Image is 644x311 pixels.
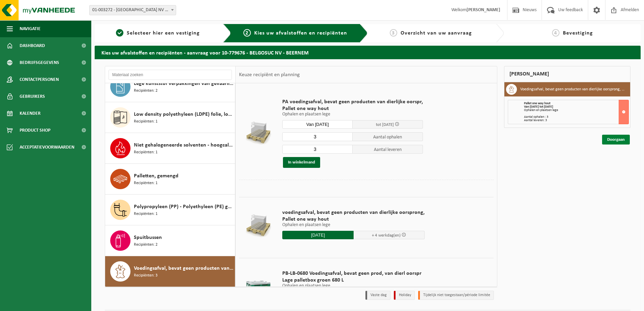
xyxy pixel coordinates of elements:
button: Voedingsafval, bevat geen producten van dierlijke oorsprong, gemengde verpakking (exclusief glas)... [105,256,235,287]
span: 01-003272 - BELGOSUC NV - BEERNEM [90,5,176,15]
span: Gebruikers [20,88,45,105]
span: + 4 werkdag(en) [372,233,401,238]
span: Lage palletbox groen 680 L [282,277,422,284]
span: Acceptatievoorwaarden [20,139,74,156]
span: Recipiënten: 1 [134,180,158,186]
span: Overzicht van uw aanvraag [401,30,472,36]
span: Lege kunststof verpakkingen van gevaarlijke stoffen [134,80,233,88]
p: Ophalen en plaatsen lege [282,284,422,288]
span: Recipiënten: 3 [134,272,158,279]
div: Aantal leveren: 3 [524,119,628,122]
div: Aantal ophalen : 3 [524,115,628,119]
a: Doorgaan [602,135,630,145]
span: Contactpersonen [20,71,59,88]
span: 4 [552,29,559,37]
div: Ophalen en plaatsen lege [524,109,628,112]
button: Palletten, gemengd Recipiënten: 1 [105,164,235,195]
span: Recipiënten: 2 [134,88,158,94]
span: Aantal leveren [353,145,423,154]
strong: [PERSON_NAME] [467,7,500,13]
button: Niet gehalogeneerde solventen - hoogcalorisch in kleinverpakking Recipiënten: 1 [105,133,235,164]
input: Selecteer datum [282,120,353,129]
span: Aantal ophalen [353,132,423,141]
span: Bedrijfsgegevens [20,54,59,71]
span: Product Shop [20,122,50,139]
span: Dashboard [20,37,45,54]
a: 1Selecteer hier een vestiging [98,29,218,37]
span: Navigatie [20,20,41,37]
p: Ophalen en plaatsen lege [282,112,423,117]
span: Kalender [20,105,41,122]
button: Polypropyleen (PP) - Polyethyleen (PE) gemengd, hard, gekleurd Recipiënten: 1 [105,195,235,225]
span: Low density polyethyleen (LDPE) folie, los, naturel/gekleurd (80/20) [134,110,233,118]
span: voedingsafval, bevat geen producten van dierlijke oorsprong, [282,209,425,216]
span: 01-003272 - BELGOSUC NV - BEERNEM [89,5,176,15]
h3: Voedingsafval, bevat geen producten van dierlijke oorsprong, gemengde verpakking (exclusief glas) [520,84,625,95]
span: tot [DATE] [376,123,394,127]
li: Holiday [394,291,415,300]
span: PB-LB-0680 Voedingsafval, bevat geen prod, van dierl oorspr [282,270,422,277]
span: Voedingsafval, bevat geen producten van dierlijke oorsprong, gemengde verpakking (exclusief glas) [134,264,233,272]
span: Selecteer hier een vestiging [127,30,200,36]
span: Polypropyleen (PP) - Polyethyleen (PE) gemengd, hard, gekleurd [134,203,233,211]
span: Pallet one way hout [524,102,550,105]
span: Bevestiging [563,30,593,36]
strong: Van [DATE] tot [DATE] [524,105,553,109]
span: PA voedingsafval, bevat geen producten van dierlijke oorspr, [282,98,423,105]
span: Palletten, gemengd [134,172,178,180]
span: 2 [243,29,251,37]
span: 3 [390,29,397,37]
span: Recipiënten: 2 [134,242,158,248]
span: Kies uw afvalstoffen en recipiënten [254,30,347,36]
span: 1 [116,29,123,37]
div: Keuze recipiënt en planning [236,66,303,83]
span: Recipiënten: 1 [134,118,158,125]
span: Recipiënten: 1 [134,149,158,156]
span: Pallet one way hout [282,105,423,112]
li: Vaste dag [365,291,390,300]
button: Low density polyethyleen (LDPE) folie, los, naturel/gekleurd (80/20) Recipiënten: 1 [105,102,235,133]
input: Materiaal zoeken [109,70,232,80]
li: Tijdelijk niet toegestaan/période limitée [418,291,494,300]
button: Lege kunststof verpakkingen van gevaarlijke stoffen Recipiënten: 2 [105,71,235,102]
input: Selecteer datum [282,231,354,239]
h2: Kies uw afvalstoffen en recipiënten - aanvraag voor 10-779676 - BELGOSUC NV - BEERNEM [95,46,641,59]
span: Pallet one way hout [282,216,425,223]
span: Spuitbussen [134,234,162,242]
span: Recipiënten: 1 [134,211,158,217]
p: Ophalen en plaatsen lege [282,223,425,227]
button: Spuitbussen Recipiënten: 2 [105,225,235,256]
button: In winkelmand [283,157,320,168]
div: [PERSON_NAME] [504,66,630,82]
span: Niet gehalogeneerde solventen - hoogcalorisch in kleinverpakking [134,141,233,149]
